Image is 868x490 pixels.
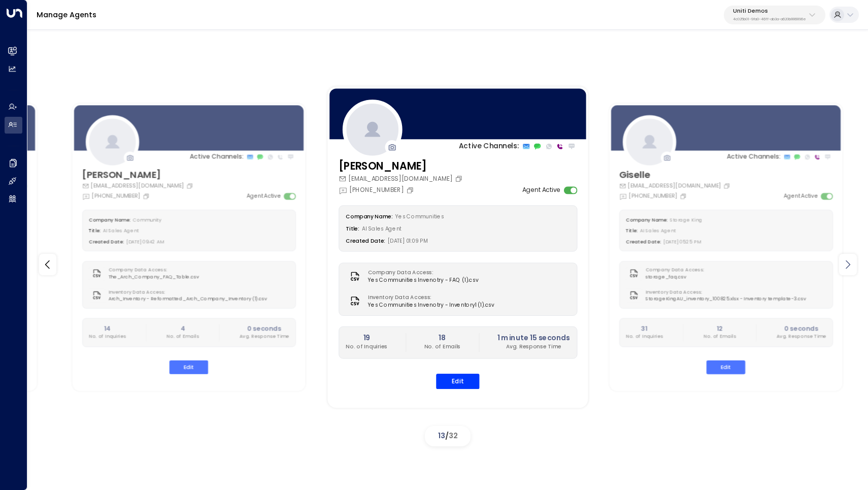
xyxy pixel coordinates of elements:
button: Copy [723,183,732,190]
label: Agent Active [522,186,561,195]
button: Uniti Demos4c025b01-9fa0-46ff-ab3a-a620b886896e [724,6,825,24]
h2: 19 [346,333,388,344]
label: Company Data Access: [368,269,474,277]
label: Inventory Data Access: [368,293,490,301]
label: Agent Active [784,192,818,201]
p: No. of Emails [166,334,199,341]
p: Avg. Response Time [777,334,826,341]
div: [PHONE_NUMBER] [82,192,151,201]
div: [EMAIL_ADDRESS][DOMAIN_NAME] [82,182,195,190]
span: StorageKingAU_inventory_100825.xlsx - Inventory template-3.csv [646,296,806,303]
label: Inventory Data Access: [109,289,263,296]
span: The_Arch_Company_FAQ_Table.csv [109,274,199,281]
span: Community [133,217,161,223]
label: Created Date: [626,239,661,245]
button: Edit [436,374,480,389]
label: Title: [89,228,101,235]
h3: Giselle [619,168,732,182]
label: Inventory Data Access: [646,289,803,296]
h3: [PERSON_NAME] [82,168,195,182]
div: [EMAIL_ADDRESS][DOMAIN_NAME] [339,175,464,184]
h2: 0 seconds [240,324,289,333]
span: AI Sales Agent [103,228,139,235]
span: Yes Communities Invenotry - FAQ (1).csv [368,277,479,285]
label: Created Date: [89,239,124,245]
span: [DATE] 05:25 PM [663,239,701,245]
button: Copy [186,183,195,190]
label: Company Data Access: [646,267,705,274]
label: Company Name: [89,217,130,223]
span: Yes Communities [395,213,444,220]
button: Copy [455,175,464,183]
h2: 31 [626,324,663,333]
p: No. of Inquiries [89,334,126,341]
a: Manage Agents [37,10,96,20]
button: Edit [170,361,209,374]
span: AI Sales Agent [640,228,676,235]
div: / [425,426,471,446]
label: Company Name: [626,217,667,223]
label: Company Name: [346,213,393,220]
span: AI Sales Agent [362,225,402,233]
h2: 1 minute 15 seconds [497,333,570,344]
button: Copy [680,193,688,200]
h2: 12 [704,324,736,333]
label: Company Data Access: [109,267,195,274]
h2: 18 [424,333,460,344]
p: No. of Inquiries [346,344,388,351]
div: [EMAIL_ADDRESS][DOMAIN_NAME] [619,182,732,190]
p: Avg. Response Time [497,344,570,351]
p: No. of Emails [704,334,736,341]
label: Created Date: [346,238,386,245]
span: [DATE] 09:42 AM [126,239,164,245]
h3: [PERSON_NAME] [339,159,464,175]
label: Title: [346,225,360,233]
p: No. of Emails [424,344,460,351]
h2: 4 [166,324,199,333]
p: No. of Inquiries [626,334,663,341]
span: 13 [438,431,445,441]
p: Active Channels: [459,142,519,152]
div: [PHONE_NUMBER] [339,186,416,195]
span: Arch_Inventory - Reformatted_Arch_Company_Inventory (1).csv [109,296,268,303]
button: Copy [406,186,416,194]
button: Edit [707,361,746,374]
p: Uniti Demos [733,8,806,14]
span: [DATE] 01:09 PM [388,238,428,245]
p: Active Channels: [190,153,243,162]
button: Copy [143,193,151,200]
div: [PHONE_NUMBER] [619,192,688,201]
span: Yes Communities Invenotry - Inventory1 (1).csv [368,302,494,309]
span: 32 [449,431,458,441]
h2: 14 [89,324,126,333]
span: Storage King [670,217,703,223]
h2: 0 seconds [777,324,826,333]
label: Agent Active [247,192,281,201]
p: Avg. Response Time [240,334,289,341]
label: Title: [626,228,638,235]
p: Active Channels: [727,153,780,162]
span: storage_faq.csv [646,274,708,281]
p: 4c025b01-9fa0-46ff-ab3a-a620b886896e [733,17,806,21]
